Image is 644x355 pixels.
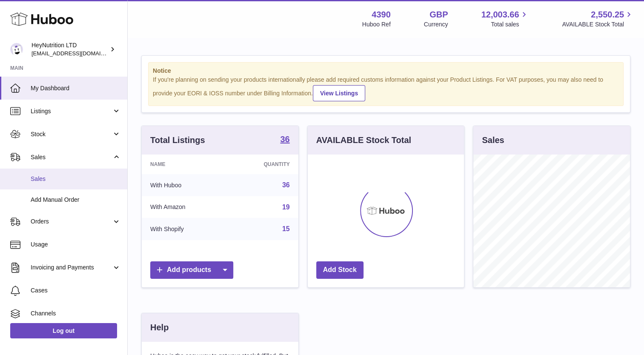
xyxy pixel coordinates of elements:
[227,155,298,174] th: Quantity
[142,155,227,174] th: Name
[31,41,108,57] div: HeyNutrition LTD
[142,218,227,240] td: With Shopify
[316,261,364,279] a: Add Stock
[31,309,121,318] span: Channels
[150,322,169,333] h3: Help
[562,9,634,29] a: 2,550.25 AVAILABLE Stock Total
[280,135,289,143] strong: 36
[362,20,391,29] div: Huboo Ref
[424,20,448,29] div: Currency
[31,107,112,115] span: Listings
[282,203,290,211] a: 19
[153,76,619,101] div: If you're planning on sending your products internationally please add required customs informati...
[313,85,365,101] a: View Listings
[142,196,227,218] td: With Amazon
[481,9,529,29] a: 12,003.66 Total sales
[481,9,519,20] span: 12,003.66
[562,20,634,29] span: AVAILABLE Stock Total
[31,196,121,204] span: Add Manual Order
[31,263,112,272] span: Invoicing and Payments
[482,135,504,146] h3: Sales
[282,225,290,232] a: 15
[10,43,23,56] img: info@heynutrition.com
[31,240,121,249] span: Usage
[31,175,121,183] span: Sales
[10,323,117,338] a: Log out
[31,50,125,57] span: [EMAIL_ADDRESS][DOMAIN_NAME]
[150,135,205,146] h3: Total Listings
[280,135,289,145] a: 36
[150,261,233,279] a: Add products
[153,67,619,75] strong: Notice
[142,174,227,196] td: With Huboo
[31,218,112,226] span: Orders
[591,9,624,20] span: 2,550.25
[31,153,112,161] span: Sales
[316,135,411,146] h3: AVAILABLE Stock Total
[31,130,112,138] span: Stock
[491,20,529,29] span: Total sales
[372,9,391,20] strong: 4390
[282,181,290,189] a: 36
[31,84,121,92] span: My Dashboard
[429,9,448,20] strong: GBP
[31,286,121,295] span: Cases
